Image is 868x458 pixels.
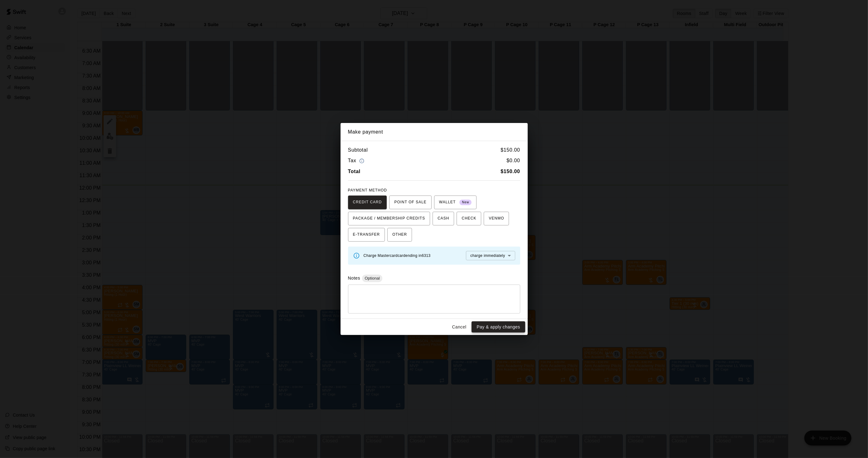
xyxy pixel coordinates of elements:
button: POINT OF SALE [389,196,431,209]
button: CASH [433,212,454,225]
h2: Make payment [341,123,528,141]
button: CREDIT CARD [348,196,387,209]
span: PACKAGE / MEMBERSHIP CREDITS [353,214,425,224]
span: CHECK [462,214,476,224]
button: OTHER [387,228,412,242]
button: Pay & apply changes [472,321,525,333]
label: Notes [348,276,360,281]
b: Total [348,169,361,174]
button: VENMO [484,212,509,225]
span: POINT OF SALE [394,197,426,207]
span: WALLET [439,197,472,207]
button: CHECK [457,212,481,225]
span: Optional [362,276,382,281]
button: WALLET New [434,196,477,209]
button: PACKAGE / MEMBERSHIP CREDITS [348,212,430,225]
span: CASH [438,214,449,224]
span: VENMO [489,214,504,224]
span: OTHER [392,230,407,240]
span: CREDIT CARD [353,197,382,207]
button: E-TRANSFER [348,228,385,242]
h6: Tax [348,157,366,165]
span: charge immediately [470,253,505,258]
h6: $ 0.00 [507,157,520,165]
button: Cancel [449,321,469,333]
span: New [459,198,472,207]
h6: $ 150.00 [501,146,520,154]
h6: Subtotal [348,146,368,154]
span: Charge Mastercard card ending in 6313 [364,253,431,258]
span: E-TRANSFER [353,230,380,240]
b: $ 150.00 [501,169,520,174]
span: PAYMENT METHOD [348,188,387,192]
